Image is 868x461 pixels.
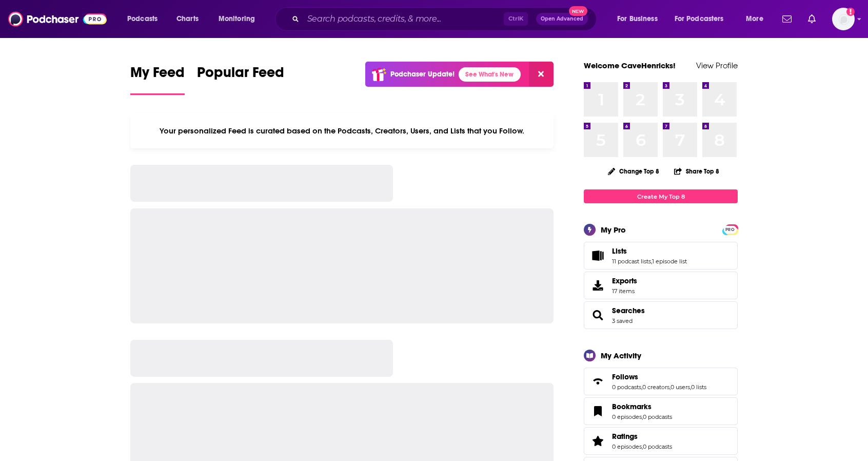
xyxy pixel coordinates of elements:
[197,64,284,87] span: Popular Feed
[303,11,504,27] input: Search podcasts, credits, & more...
[587,248,608,263] a: Lists
[612,246,627,256] span: Lists
[643,413,672,420] a: 0 podcasts
[642,383,669,391] a: 0 creators
[690,383,691,391] span: ,
[584,427,738,455] span: Ratings
[601,225,626,235] div: My Pro
[778,10,796,28] a: Show notifications dropdown
[739,11,776,27] button: open menu
[587,404,608,418] a: Bookmarks
[832,8,855,30] img: User Profile
[617,12,658,26] span: For Business
[670,383,690,391] a: 0 users
[120,11,171,27] button: open menu
[832,8,855,30] span: Logged in as CaveHenricks
[197,64,284,95] a: Popular Feed
[846,8,855,16] svg: Add a profile image
[612,287,637,295] span: 17 items
[130,113,554,148] div: Your personalized Feed is curated based on the Podcasts, Creators, Users, and Lists that you Follow.
[601,351,641,360] div: My Activity
[536,13,588,25] button: Open AdvancedNew
[587,434,608,448] a: Ratings
[642,443,643,450] span: ,
[610,11,670,27] button: open menu
[832,8,855,30] button: Show profile menu
[641,383,642,391] span: ,
[612,443,642,450] a: 0 episodes
[612,306,645,315] a: Searches
[668,11,739,27] button: open menu
[612,372,638,381] span: Follows
[612,402,672,411] a: Bookmarks
[170,11,205,27] a: Charts
[584,61,676,70] a: Welcome CaveHenricks!
[285,7,606,31] div: Search podcasts, credits, & more...
[587,278,608,293] span: Exports
[643,443,672,450] a: 0 podcasts
[211,11,268,27] button: open menu
[612,258,651,265] a: 11 podcast lists
[459,67,521,82] a: See What's New
[675,12,724,26] span: For Podcasters
[612,413,642,420] a: 0 episodes
[674,161,720,181] button: Share Top 8
[602,165,665,178] button: Change Top 8
[612,246,687,256] a: Lists
[612,432,638,441] span: Ratings
[804,10,820,28] a: Show notifications dropdown
[612,372,706,381] a: Follows
[669,383,670,391] span: ,
[584,368,738,395] span: Follows
[127,12,157,26] span: Podcasts
[130,64,185,95] a: My Feed
[569,6,587,16] span: New
[584,397,738,425] span: Bookmarks
[724,226,736,234] span: PRO
[176,12,199,26] span: Charts
[642,413,643,420] span: ,
[584,189,738,203] a: Create My Top 8
[130,64,185,87] span: My Feed
[691,383,706,391] a: 0 lists
[219,12,255,26] span: Monitoring
[746,12,763,26] span: More
[612,432,672,441] a: Ratings
[612,276,637,285] span: Exports
[587,374,608,389] a: Follows
[584,242,738,270] span: Lists
[612,402,652,411] span: Bookmarks
[8,9,107,29] img: Podchaser - Follow, Share and Rate Podcasts
[696,61,738,70] a: View Profile
[612,317,633,324] a: 3 saved
[651,258,652,265] span: ,
[504,12,528,26] span: Ctrl K
[584,272,738,299] a: Exports
[587,308,608,322] a: Searches
[541,16,583,22] span: Open Advanced
[390,70,455,79] p: Podchaser Update!
[652,258,687,265] a: 1 episode list
[612,383,641,391] a: 0 podcasts
[724,225,736,233] a: PRO
[584,301,738,329] span: Searches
